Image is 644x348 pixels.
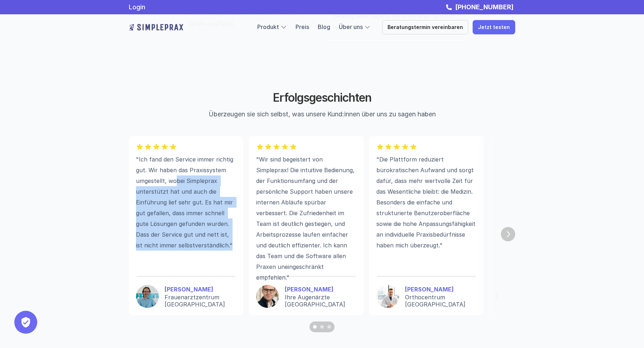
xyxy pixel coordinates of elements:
[453,3,515,11] a: [PHONE_NUMBER]
[318,322,326,332] button: Scroll to page 2
[165,294,236,308] p: Frauenarztzentrum [GEOGRAPHIC_DATA]
[285,286,333,293] strong: [PERSON_NAME]
[376,154,477,251] p: "Die Plattform reduziert bürokratischen Aufwand und sorgt dafür, dass mehr wertvolle Zeit für das...
[165,286,213,293] strong: [PERSON_NAME]
[382,20,468,34] a: Beratungstermin vereinbaren
[455,3,513,11] strong: [PHONE_NUMBER]
[497,285,597,308] a: Nicolas Mandt
[257,23,279,30] a: Produkt
[478,24,510,30] p: Jetzt testen
[497,154,597,240] p: "In unserer psychotherapeutischen Praxis hat Simpleprax nicht nur den Alltag vereinfacht, sondern...
[489,136,604,223] li: 4 of 8
[256,285,356,308] a: [PERSON_NAME]Ihre Augenärzte [GEOGRAPHIC_DATA]
[497,285,519,308] img: Nicolas Mandt
[188,109,456,119] p: Überzeugen sie sich selbst, was unsere Kund:innen über uns zu sagen haben
[285,294,356,308] p: Ihre Augenärzte [GEOGRAPHIC_DATA]
[369,136,484,223] li: 3 of 8
[136,285,236,308] a: [PERSON_NAME]Frauenarztzentrum [GEOGRAPHIC_DATA]
[376,285,477,308] a: [PERSON_NAME]Orthocentrum [GEOGRAPHIC_DATA]
[405,294,477,308] p: Orthocentrum [GEOGRAPHIC_DATA]
[339,23,363,30] a: Über uns
[129,136,243,223] li: 1 of 8
[136,154,236,251] p: "Ich fand den Service immer richtig gut. Wir haben das Praxissystem umgestellt, wobei Simpleprax ...
[501,227,515,241] button: Next
[249,136,364,315] li: 2 of 8
[318,23,330,30] a: Blog
[326,322,335,332] button: Scroll to page 3
[256,154,356,283] p: "Wir sind begeistert von Simpleprax! Die intuitive Bedienung, der Funktionsumfang und der persönl...
[188,91,456,105] h2: Erfolgsgeschichten
[473,20,515,34] a: Jetzt testen
[296,23,309,30] a: Preis
[405,286,454,293] strong: [PERSON_NAME]
[309,322,318,332] button: Scroll to page 1
[129,136,515,332] fieldset: Carousel pagination controls
[129,3,145,11] a: Login
[387,24,463,30] p: Beratungstermin vereinbaren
